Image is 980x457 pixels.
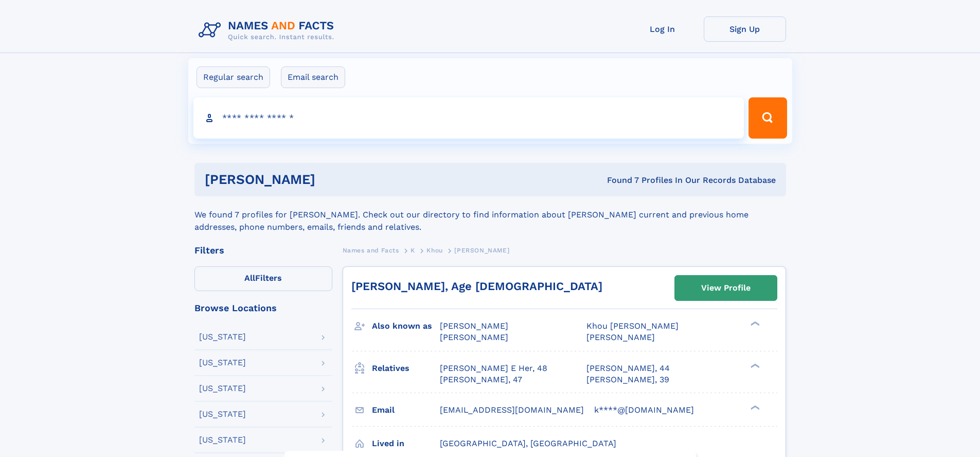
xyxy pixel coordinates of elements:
[372,360,440,377] h3: Relatives
[461,175,776,186] div: Found 7 Profiles In Our Records Database
[704,16,786,42] a: Sign Up
[372,317,440,335] h3: Also known as
[426,247,442,254] span: Khou
[440,438,616,448] span: [GEOGRAPHIC_DATA], [GEOGRAPHIC_DATA]
[343,244,399,257] a: Names and Facts
[621,16,704,42] a: Log In
[440,332,508,342] span: [PERSON_NAME]
[586,321,679,331] span: Khou [PERSON_NAME]
[440,321,508,331] span: [PERSON_NAME]
[194,16,343,44] img: Logo Names and Facts
[199,410,246,418] div: [US_STATE]
[748,404,760,411] div: ❯
[244,273,255,283] span: All
[281,66,345,88] label: Email search
[194,196,786,233] div: We found 7 profiles for [PERSON_NAME]. Check out our directory to find information about [PERSON_...
[372,401,440,419] h3: Email
[675,276,777,300] a: View Profile
[440,405,584,415] span: [EMAIL_ADDRESS][DOMAIN_NAME]
[748,362,760,369] div: ❯
[586,363,670,374] a: [PERSON_NAME], 44
[199,436,246,444] div: [US_STATE]
[199,384,246,393] div: [US_STATE]
[199,333,246,341] div: [US_STATE]
[411,247,415,254] span: K
[197,66,270,88] label: Regular search
[440,363,547,374] a: [PERSON_NAME] E Her, 48
[586,374,669,385] a: [PERSON_NAME], 39
[586,332,655,342] span: [PERSON_NAME]
[411,244,415,257] a: K
[440,374,522,385] a: [PERSON_NAME], 47
[372,435,440,452] h3: Lived in
[748,320,760,327] div: ❯
[205,173,461,186] h1: [PERSON_NAME]
[701,276,751,300] div: View Profile
[351,280,602,293] a: [PERSON_NAME], Age [DEMOGRAPHIC_DATA]
[749,97,787,139] button: Search Button
[193,97,744,139] input: search input
[194,246,332,255] div: Filters
[199,359,246,367] div: [US_STATE]
[194,303,332,313] div: Browse Locations
[194,266,332,291] label: Filters
[454,247,509,254] span: [PERSON_NAME]
[426,244,442,257] a: Khou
